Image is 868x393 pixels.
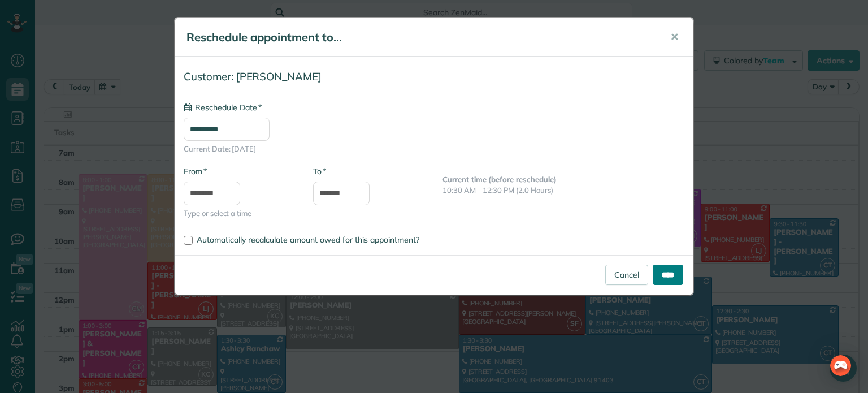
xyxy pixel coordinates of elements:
a: Cancel [605,265,648,285]
span: Type or select a time [184,208,296,219]
label: To [313,166,326,177]
span: Current Date: [DATE] [184,144,684,154]
b: Current time (before reschedule) [442,175,557,184]
h4: Customer: [PERSON_NAME] [184,71,684,83]
span: ✕ [670,31,679,44]
span: Automatically recalculate amount owed for this appointment? [197,235,419,245]
p: 10:30 AM - 12:30 PM (2.0 Hours) [442,185,684,196]
label: From [184,166,207,177]
label: Reschedule Date [184,102,262,113]
h5: Reschedule appointment to... [186,29,654,45]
